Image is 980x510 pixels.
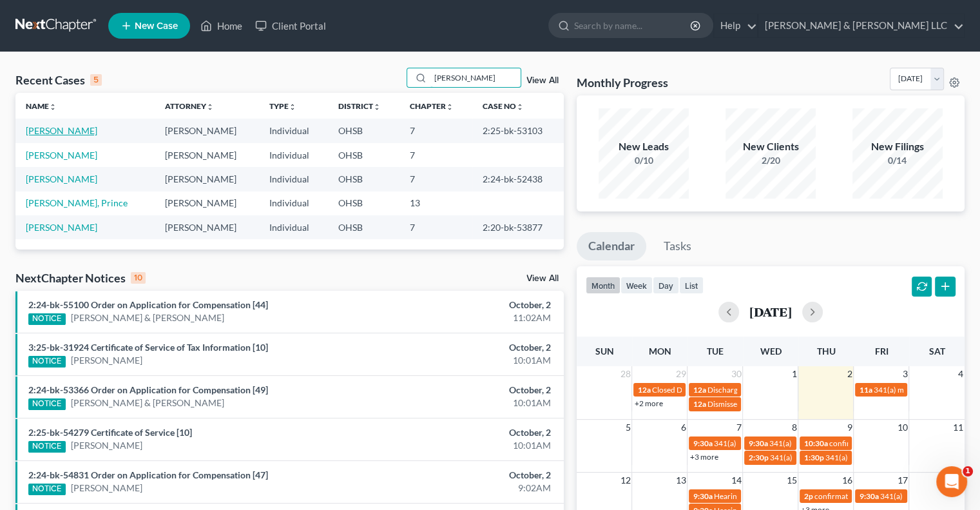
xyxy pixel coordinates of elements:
[483,101,524,111] a: Case Nounfold_more
[729,366,742,382] span: 30
[693,491,712,501] span: 9:30a
[71,311,224,324] a: [PERSON_NAME] & [PERSON_NAME]
[599,139,689,154] div: New Leads
[957,366,965,382] span: 4
[385,384,551,397] div: October, 2
[399,143,472,167] td: 7
[28,427,192,438] a: 2:25-bk-54279 Certificate of Service [10]
[852,154,943,167] div: 0/14
[707,346,724,357] span: Tue
[327,215,399,239] td: OHSB
[714,14,757,37] a: Help
[586,277,620,294] button: month
[385,354,551,367] div: 10:01AM
[624,420,631,435] span: 5
[599,154,689,167] div: 0/10
[825,453,949,462] span: 341(a) meeting for [PERSON_NAME]
[71,354,142,367] a: [PERSON_NAME]
[674,473,687,488] span: 13
[385,341,551,354] div: October, 2
[327,191,399,215] td: OHSB
[28,313,66,325] div: NOTICE
[901,366,908,382] span: 3
[790,366,798,382] span: 1
[410,101,454,111] a: Chapterunfold_more
[472,119,564,142] td: 2:25-bk-53103
[760,346,781,357] span: Wed
[652,232,703,260] a: Tasks
[693,385,706,395] span: 12a
[574,14,692,37] input: Search by name...
[15,270,146,286] div: NextChapter Notices
[385,311,551,324] div: 11:02AM
[327,119,399,142] td: OHSB
[735,420,742,435] span: 7
[26,197,128,208] a: [PERSON_NAME], Prince
[814,491,959,501] span: confirmation hearing for [PERSON_NAME]
[131,272,146,284] div: 10
[26,125,97,136] a: [PERSON_NAME]
[155,119,259,142] td: [PERSON_NAME]
[845,420,853,435] span: 9
[748,438,767,448] span: 9:30a
[259,167,328,191] td: Individual
[840,473,853,488] span: 16
[338,101,380,111] a: Districtunfold_more
[619,473,631,488] span: 12
[679,277,704,294] button: list
[637,385,650,395] span: 12a
[385,482,551,495] div: 9:02AM
[289,103,296,111] i: unfold_more
[526,274,559,283] a: View All
[679,420,687,435] span: 6
[327,167,399,191] td: OHSB
[399,191,472,215] td: 13
[155,191,259,215] td: [PERSON_NAME]
[620,277,653,294] button: week
[155,215,259,239] td: [PERSON_NAME]
[385,397,551,409] div: 10:01AM
[269,101,296,111] a: Typeunfold_more
[936,466,967,497] iframe: Intercom live chat
[28,384,268,395] a: 2:24-bk-53366 Order on Application for Compensation [49]
[399,119,472,142] td: 7
[859,491,878,501] span: 9:30a
[526,76,559,85] a: View All
[446,103,454,111] i: unfold_more
[385,469,551,482] div: October, 2
[713,438,906,448] span: 341(a) meeting for [PERSON_NAME] & [PERSON_NAME]
[155,167,259,191] td: [PERSON_NAME]
[26,150,97,161] a: [PERSON_NAME]
[634,398,662,408] a: +2 more
[595,346,613,357] span: Sun
[769,453,894,462] span: 341(a) meeting for [PERSON_NAME]
[71,397,224,409] a: [PERSON_NAME] & [PERSON_NAME]
[516,103,524,111] i: unfold_more
[399,215,472,239] td: 7
[653,277,679,294] button: day
[725,154,816,167] div: 2/20
[577,75,668,90] h3: Monthly Progress
[707,385,832,395] span: Discharge Date for [PERSON_NAME]
[28,299,268,310] a: 2:24-bk-55100 Order on Application for Compensation [44]
[803,438,827,448] span: 10:30a
[577,232,646,260] a: Calendar
[430,68,521,87] input: Search by name...
[259,143,328,167] td: Individual
[26,173,97,184] a: [PERSON_NAME]
[674,366,687,382] span: 29
[729,473,742,488] span: 14
[748,453,768,462] span: 2:30p
[26,101,57,111] a: Nameunfold_more
[859,385,872,395] span: 11a
[769,438,970,448] span: 341(a) meeting for Le [PERSON_NAME] & [PERSON_NAME]
[749,305,792,319] h2: [DATE]
[693,399,706,409] span: 12a
[26,222,97,233] a: [PERSON_NAME]
[259,215,328,239] td: Individual
[259,119,328,142] td: Individual
[707,399,832,409] span: Dismissed Date for [PERSON_NAME]
[952,420,965,435] span: 11
[28,398,66,410] div: NOTICE
[71,439,142,452] a: [PERSON_NAME]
